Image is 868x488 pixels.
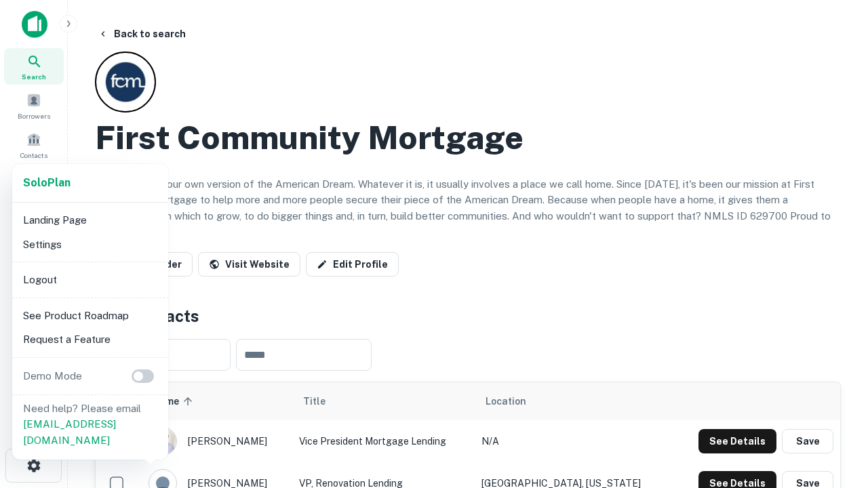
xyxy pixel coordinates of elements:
li: Request a Feature [18,327,163,352]
p: Need help? Please email [23,401,157,449]
li: See Product Roadmap [18,304,163,328]
li: Landing Page [18,208,163,232]
li: Logout [18,268,163,292]
a: [EMAIL_ADDRESS][DOMAIN_NAME] [23,418,116,446]
iframe: Chat Widget [800,336,868,401]
a: SoloPlan [23,175,71,191]
strong: Solo Plan [23,176,71,189]
p: Demo Mode [18,368,87,384]
li: Settings [18,232,163,257]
